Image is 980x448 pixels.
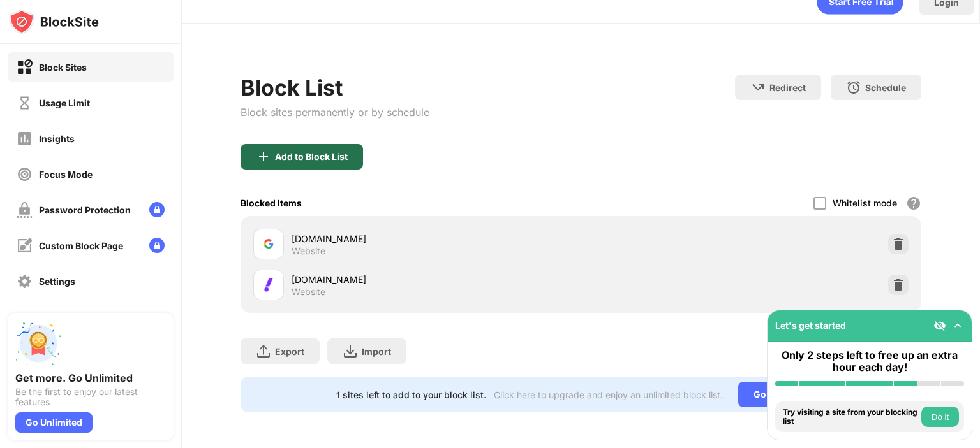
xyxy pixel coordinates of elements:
div: Block List [241,75,429,101]
div: Insights [39,133,75,144]
div: Only 2 steps left to free up an extra hour each day! [775,349,964,373]
div: Try visiting a site from your blocking list [783,408,918,426]
div: Password Protection [39,205,131,215]
div: Settings [39,276,75,287]
div: Schedule [865,82,906,93]
div: Website [292,286,325,298]
img: lock-menu.svg [149,238,165,253]
div: Whitelist mode [833,198,897,208]
div: Go Unlimited [15,412,93,433]
img: favicons [261,236,276,252]
div: Let's get started [775,320,846,331]
div: Export [275,346,304,357]
div: Website [292,245,325,257]
img: focus-off.svg [17,166,33,182]
img: eye-not-visible.svg [933,319,946,332]
img: password-protection-off.svg [17,202,33,218]
div: Usage Limit [39,98,90,108]
button: Do it [921,407,959,427]
div: Block Sites [39,62,87,73]
img: settings-off.svg [17,273,33,289]
img: push-unlimited.svg [15,321,61,366]
div: Click here to upgrade and enjoy an unlimited block list. [494,389,723,400]
div: Go Unlimited [738,382,826,407]
div: Redirect [769,82,806,93]
div: Block sites permanently or by schedule [241,106,429,119]
div: Get more. Go Unlimited [15,372,166,384]
img: omni-setup-toggle.svg [951,319,964,332]
div: Custom Block Page [39,240,123,251]
img: customize-block-page-off.svg [17,238,33,254]
div: Focus Mode [39,169,93,180]
div: Add to Block List [275,152,348,162]
img: lock-menu.svg [149,202,165,217]
div: [DOMAIN_NAME] [292,232,581,245]
img: favicons [261,277,276,293]
div: Blocked Items [241,198,302,208]
img: insights-off.svg [17,131,33,147]
div: Import [362,346,391,357]
div: [DOMAIN_NAME] [292,273,581,286]
img: time-usage-off.svg [17,95,33,111]
div: 1 sites left to add to your block list. [336,389,486,400]
div: Be the first to enjoy our latest features [15,387,166,407]
img: logo-blocksite.svg [9,9,99,34]
img: block-on.svg [17,59,33,75]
